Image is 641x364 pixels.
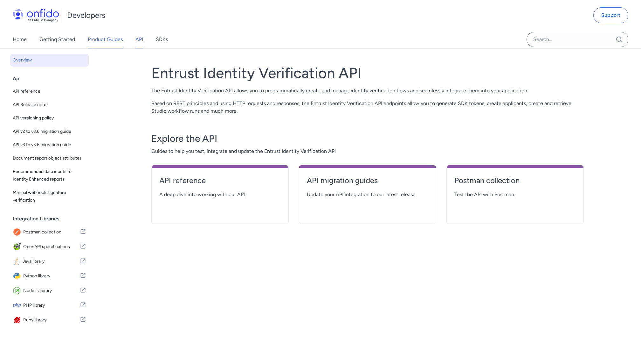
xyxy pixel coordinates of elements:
img: IconOpenAPI specifications [13,242,23,251]
a: IconPostman collectionPostman collection [10,225,89,239]
span: Recommended data inputs for Identity Enhanced reports [13,168,86,183]
img: IconJava library [13,257,23,266]
a: API reference [159,175,281,191]
span: API Release notes [13,101,86,109]
a: API v2 to v3.6 migration guide [10,125,89,138]
a: Product Guides [88,31,123,48]
span: A deep dive into working with our API. [159,191,281,198]
span: Postman collection [23,228,80,237]
a: IconJava libraryJava library [10,254,89,268]
a: Home [13,31,27,48]
span: Update your API integration to our latest release. [307,191,428,198]
span: PHP library [23,301,80,310]
h1: Developers [67,10,105,20]
span: Manual webhook signature verification [13,189,86,204]
h3: Explore the API [151,132,584,145]
span: Document report object attributes [13,154,86,162]
img: IconPostman collection [13,228,23,237]
img: IconNode.js library [13,286,23,295]
span: API v2 to v3.6 migration guide [13,128,86,135]
a: IconPHP libraryPHP library [10,298,89,312]
span: Python library [23,272,80,281]
h4: API reference [159,175,281,186]
span: API v3 to v3.6 migration guide [13,141,86,149]
a: API versioning policy [10,112,89,125]
span: Overview [13,56,86,64]
span: Node.js library [23,286,80,295]
span: Java library [23,257,80,266]
a: IconNode.js libraryNode.js library [10,284,89,298]
a: Document report object attributes [10,152,89,165]
a: IconRuby libraryRuby library [10,313,89,327]
a: SDKs [156,31,168,48]
p: Based on REST principles and using HTTP requests and responses, the Entrust Identity Verification... [151,100,584,115]
img: IconRuby library [13,316,23,325]
a: Manual webhook signature verification [10,186,89,207]
a: IconPython libraryPython library [10,269,89,283]
a: IconOpenAPI specificationsOpenAPI specifications [10,240,89,254]
div: Integration Libraries [13,212,91,225]
h1: Entrust Identity Verification API [151,64,584,82]
a: Overview [10,54,89,67]
h4: API migration guides [307,175,428,186]
span: Guides to help you test, integrate and update the Entrust Identity Verification API [151,147,584,155]
span: OpenAPI specifications [23,242,80,251]
a: API v3 to v3.6 migration guide [10,139,89,151]
a: API migration guides [307,175,428,191]
div: Api [13,72,91,85]
a: API reference [10,85,89,98]
span: API versioning policy [13,114,86,122]
img: IconPython library [13,272,23,281]
p: The Entrust Identity Verification API allows you to programmatically create and manage identity v... [151,87,584,95]
span: Ruby library [23,316,80,325]
h4: Postman collection [454,175,576,186]
a: Getting Started [39,31,75,48]
img: Onfido Logo [13,9,59,22]
span: API reference [13,88,86,95]
a: Postman collection [454,175,576,191]
a: Recommended data inputs for Identity Enhanced reports [10,165,89,186]
a: API Release notes [10,98,89,111]
input: Onfido search input field [527,32,628,47]
span: Test the API with Postman. [454,191,576,198]
a: API [135,31,143,48]
a: Support [593,7,628,23]
img: IconPHP library [13,301,23,310]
